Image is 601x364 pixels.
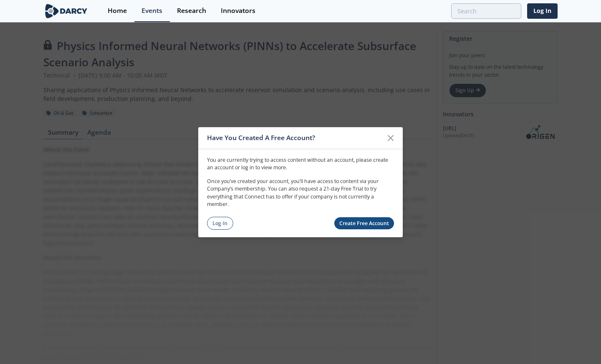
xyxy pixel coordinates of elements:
[43,4,89,18] img: logo-wide.svg
[108,8,127,14] div: Home
[334,217,394,229] a: Create Free Account
[207,156,394,172] p: You are currently trying to access content without an account, please create an account or log in...
[527,3,558,19] a: Log In
[141,8,162,14] div: Events
[451,3,521,19] input: Advanced Search
[207,130,383,146] div: Have You Created A Free Account?
[221,8,255,14] div: Innovators
[177,8,206,14] div: Research
[207,178,394,208] p: Once you’ve created your account, you’ll have access to content via your Company’s membership. Yo...
[207,217,233,230] a: Log In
